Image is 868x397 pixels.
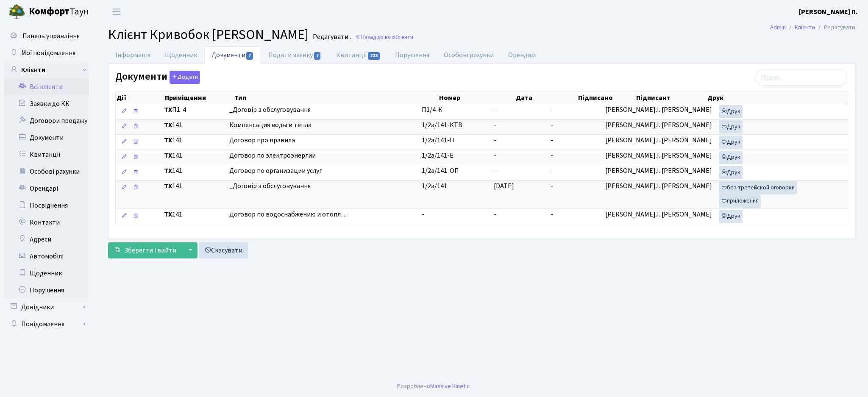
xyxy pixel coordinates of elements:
a: Admin [770,23,786,32]
a: без третейской оговорки [719,181,797,194]
a: Посвідчення [4,197,89,214]
span: [PERSON_NAME].І. [PERSON_NAME] [605,210,712,219]
th: Друк [707,92,848,104]
span: 141 [164,210,223,219]
th: Підписант [635,92,707,104]
b: ТХ [164,166,172,175]
span: - [551,210,553,219]
span: Зберегти і вийти [124,246,176,255]
span: [PERSON_NAME].І. [PERSON_NAME] [605,120,712,130]
span: П1-4 [164,105,223,115]
span: [DATE] [494,181,514,191]
a: Особові рахунки [437,46,501,64]
span: 7 [246,52,253,60]
span: П1/4-К [422,105,442,114]
span: Договор по организации услуг [229,166,415,176]
span: 141 [164,166,223,176]
span: - [551,120,553,130]
span: - [551,166,553,175]
nav: breadcrumb [757,19,868,36]
span: Договор про правила [229,136,415,145]
input: Пошук... [755,69,847,86]
span: [PERSON_NAME].І. [PERSON_NAME] [605,181,712,191]
span: - [494,120,496,130]
a: Довідники [4,299,89,316]
a: Документи [4,129,89,146]
a: Всі клієнти [4,78,89,95]
b: ТХ [164,105,172,114]
a: Панель управління [4,28,89,44]
label: Документи [115,71,200,84]
a: Договори продажу [4,112,89,129]
span: Мої повідомлення [21,48,75,58]
span: Панель управління [22,31,80,41]
a: Орендарі [4,180,89,197]
button: Зберегти і вийти [108,242,182,258]
span: - [494,136,496,145]
span: _Договір з обслуговування [229,181,415,191]
a: Скасувати [199,242,248,258]
a: Друк [719,136,743,149]
b: ТХ [164,120,172,130]
b: ТХ [164,181,172,191]
a: Інформація [108,46,158,64]
a: Щоденник [158,46,204,64]
span: [PERSON_NAME].І. [PERSON_NAME] [605,105,712,114]
a: Друк [719,210,743,223]
a: Друк [719,166,743,179]
a: Назад до всіхКлієнти [355,33,413,41]
a: Адреси [4,231,89,248]
span: [PERSON_NAME].І. [PERSON_NAME] [605,151,712,160]
span: Таун [29,5,89,19]
span: Клієнт Кривобок [PERSON_NAME] [108,25,309,44]
b: ТХ [164,210,172,219]
th: Підписано [577,92,635,104]
span: - [551,151,553,160]
span: 1/2а/141 [422,181,447,191]
a: Мої повідомлення [4,44,89,61]
span: - [494,105,496,114]
span: - [494,210,496,219]
span: - [551,105,553,114]
a: Порушення [4,282,89,299]
span: - [551,181,553,191]
span: 1/2а/141-Е [422,151,453,160]
a: Клієнти [4,61,89,78]
b: [PERSON_NAME] П. [799,7,858,17]
span: 1/2а/141-КТВ [422,120,462,130]
a: Щоденник [4,265,89,282]
b: ТХ [164,136,172,145]
a: приложения [719,194,761,208]
a: Порушення [388,46,437,64]
button: Переключити навігацію [106,5,127,19]
span: - [494,151,496,160]
span: [PERSON_NAME].І. [PERSON_NAME] [605,166,712,175]
a: Контакти [4,214,89,231]
th: Тип [234,92,438,104]
b: ТХ [164,151,172,160]
a: Клієнти [795,23,815,32]
a: Документи [204,46,261,64]
span: 223 [368,52,380,60]
a: Заявки до КК [4,95,89,112]
div: Розроблено . [397,382,471,391]
span: 141 [164,136,223,145]
span: Компенсация воды и тепла [229,120,415,130]
span: 141 [164,120,223,130]
th: Дата [515,92,578,104]
a: Подати заявку [261,46,328,64]
span: - [422,210,424,219]
a: Друк [719,151,743,164]
span: _Договір з обслуговування [229,105,415,115]
span: Клієнти [394,33,413,41]
a: Massive Kinetic [430,382,470,391]
a: Повідомлення [4,316,89,333]
span: 141 [164,181,223,191]
a: Орендарі [501,46,544,64]
small: Редагувати . [311,33,351,41]
li: Редагувати [815,23,855,32]
img: logo.png [8,3,25,20]
a: Автомобілі [4,248,89,265]
span: 141 [164,151,223,161]
span: - [551,136,553,145]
